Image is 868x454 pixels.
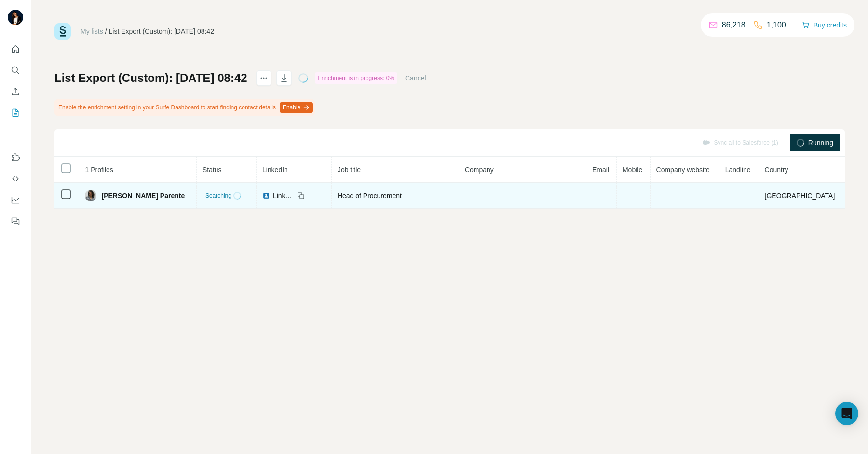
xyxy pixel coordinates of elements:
div: Enable the enrichment setting in your Surfe Dashboard to start finding contact details [54,99,315,116]
button: Search [8,62,23,79]
img: Avatar [85,190,96,201]
span: Mobile [623,166,642,174]
span: 1 Profiles [85,166,113,174]
span: LinkedIn [273,191,294,200]
span: Status [203,166,222,174]
button: Use Surfe API [8,170,23,187]
a: My lists [81,27,103,35]
span: Searching [205,191,231,200]
span: Running [808,138,833,147]
li: / [105,27,107,36]
span: Landline [725,166,751,174]
button: Buy credits [802,18,847,32]
div: Open Intercom Messenger [835,402,858,425]
button: My lists [8,104,23,121]
button: Feedback [8,213,23,230]
img: Avatar [8,10,23,25]
span: Company [465,166,494,174]
button: Quick start [8,40,23,58]
h1: List Export (Custom): [DATE] 08:42 [54,70,247,86]
button: Enrich CSV [8,83,23,100]
span: Company website [656,166,710,174]
p: 86,218 [722,19,746,31]
div: List Export (Custom): [DATE] 08:42 [109,27,214,36]
span: [PERSON_NAME] Parente [101,191,185,200]
span: Head of Procurement [338,192,402,200]
span: [GEOGRAPHIC_DATA] [765,192,835,200]
span: Email [592,166,609,174]
img: LinkedIn logo [262,192,270,200]
button: Dashboard [8,191,23,209]
button: Use Surfe on LinkedIn [8,149,23,166]
button: actions [256,70,271,86]
span: LinkedIn [262,166,288,174]
button: Cancel [405,73,426,83]
img: Surfe Logo [54,23,71,40]
button: Enable [280,102,313,113]
p: 1,100 [767,19,786,31]
span: Country [765,166,788,174]
div: Enrichment is in progress: 0% [315,72,397,84]
span: Job title [338,166,361,174]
